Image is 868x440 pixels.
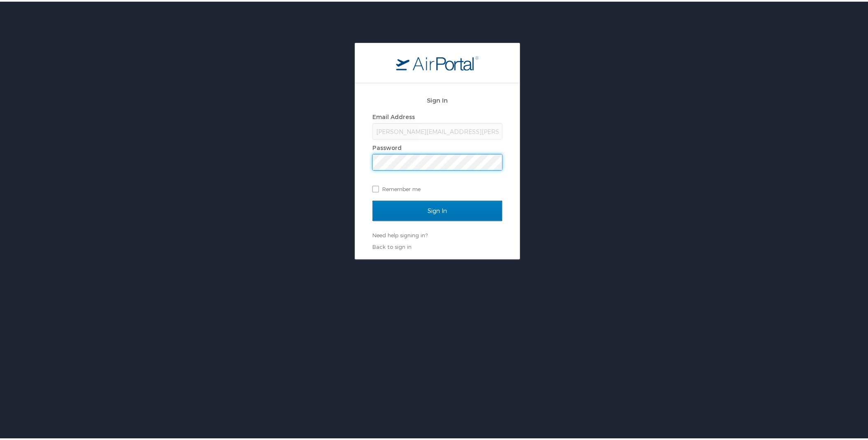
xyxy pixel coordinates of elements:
h2: Sign In [372,94,503,103]
input: Sign In [372,199,503,220]
label: Email Address [372,112,415,119]
label: Password [372,143,402,150]
img: logo [396,54,479,69]
a: Back to sign in [372,242,412,248]
a: Need help signing in? [372,230,428,237]
label: Remember me [372,181,503,194]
